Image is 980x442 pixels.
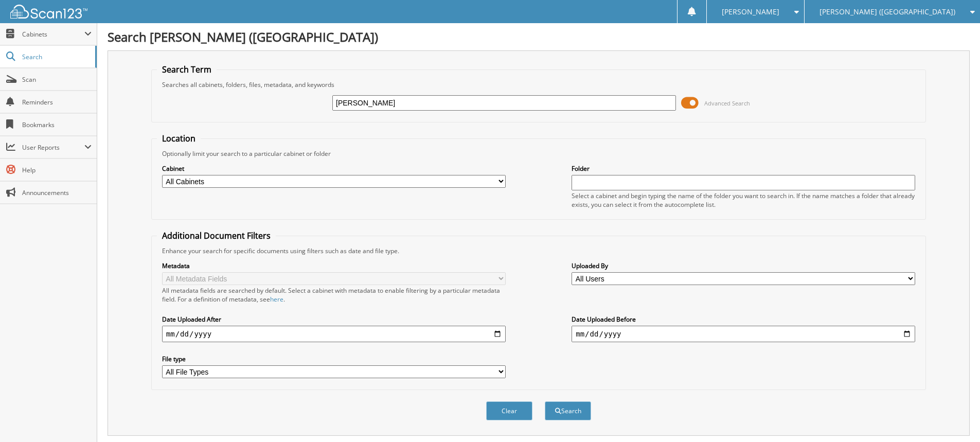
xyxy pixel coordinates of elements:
span: Bookmarks [22,120,92,129]
div: Searches all cabinets, folders, files, metadata, and keywords [157,80,920,89]
button: Clear [486,401,532,420]
span: User Reports [22,143,84,152]
span: Reminders [22,98,92,107]
label: Cabinet [162,164,506,173]
span: Announcements [22,188,92,197]
img: scan123-logo-white.svg [10,5,87,19]
label: Metadata [162,261,506,270]
span: Advanced Search [704,99,750,107]
label: Folder [572,164,915,173]
div: All metadata fields are searched by default. Select a cabinet with metadata to enable filtering b... [162,286,506,304]
input: end [572,326,915,342]
button: Search [545,401,591,420]
div: Enhance your search for specific documents using filters such as date and file type. [157,246,920,255]
span: Help [22,166,92,174]
label: Date Uploaded After [162,315,506,324]
div: Optionally limit your search to a particular cabinet or folder [157,149,920,158]
span: Search [22,52,90,61]
label: File type [162,355,506,363]
legend: Search Term [157,64,217,75]
span: [PERSON_NAME] [722,9,779,15]
span: Cabinets [22,30,84,39]
label: Uploaded By [572,261,915,270]
div: Select a cabinet and begin typing the name of the folder you want to search in. If the name match... [572,191,915,209]
legend: Additional Document Filters [157,230,276,241]
span: [PERSON_NAME] ([GEOGRAPHIC_DATA]) [819,9,955,15]
span: Scan [22,75,92,84]
legend: Location [157,133,201,144]
a: here [270,295,283,304]
label: Date Uploaded Before [572,315,915,324]
input: start [162,326,506,342]
iframe: Chat Widget [929,393,980,442]
h1: Search [PERSON_NAME] ([GEOGRAPHIC_DATA]) [108,28,970,45]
